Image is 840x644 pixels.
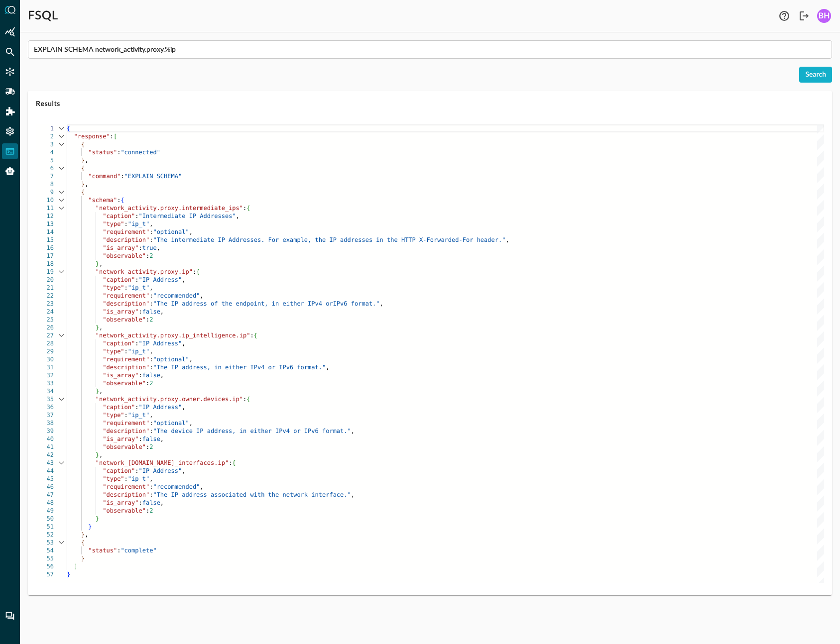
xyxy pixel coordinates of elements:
div: 53 [36,538,54,546]
span: , [99,324,103,331]
span: "caption" [103,467,135,474]
span: , [160,499,164,506]
span: , [182,404,185,411]
span: "description" [103,491,149,498]
span: : [149,420,153,427]
div: 45 [36,475,54,483]
span: "The IP address of the endpoint, in either IPv4 or [153,300,333,307]
div: 48 [36,499,54,507]
button: Help [776,8,792,24]
div: 7 [36,172,54,180]
span: } [96,451,99,458]
span: , [351,428,355,434]
div: 9 [36,188,54,196]
span: "observable" [103,252,146,259]
span: P addresses in the HTTP X-Forwarded-For header." [333,236,506,243]
span: : [135,467,138,474]
div: 14 [36,228,54,236]
span: ] [74,563,77,570]
h1: FSQL [28,8,58,24]
div: 11 [36,204,54,212]
span: { [246,205,250,212]
span: , [149,348,153,355]
div: 57 [36,570,54,578]
div: 13 [36,220,54,228]
div: 30 [36,355,54,363]
span: "The IP address associated with the network interf [153,491,333,498]
div: Connectors [2,64,18,80]
span: "description" [103,300,149,307]
span: : [117,149,120,156]
div: 51 [36,523,54,531]
span: "type" [103,220,124,227]
span: , [160,435,164,442]
div: 35 [36,395,54,403]
div: Click to collapse the range. [55,268,68,276]
span: : [193,268,196,275]
span: : [124,475,128,482]
span: "The intermediate IP Addresses. For example, the I [153,236,333,243]
span: : [149,364,153,371]
div: 41 [36,443,54,451]
span: : [149,236,153,243]
span: { [81,165,85,172]
span: , [189,356,193,363]
span: , [149,284,153,291]
button: Logout [796,8,812,24]
button: Search [799,67,832,83]
span: 2 [149,443,153,450]
span: false [142,372,160,379]
span: "EXPLAIN SCHEMA" [124,173,182,180]
span: "network_[DOMAIN_NAME]_inte [96,459,193,466]
span: : [110,133,114,140]
span: false [142,308,160,315]
span: "network_activity.proxy.intermediate_ips" [96,205,243,212]
span: , [85,181,88,188]
div: 12 [36,212,54,220]
span: "is_array" [103,244,138,251]
span: : [149,300,153,307]
div: Click to collapse the range. [55,196,68,204]
span: "observable" [103,507,146,514]
span: : [124,284,128,291]
span: : [149,228,153,235]
span: : [149,356,153,363]
span: "requirement" [103,483,149,490]
span: "IP Address" [139,467,182,474]
div: 52 [36,531,54,538]
span: { [81,539,85,546]
span: : [229,459,232,466]
div: 5 [36,156,54,164]
div: 55 [36,554,54,562]
span: , [85,531,88,538]
div: 46 [36,483,54,491]
span: "ip_t" [128,475,149,482]
div: 4 [36,148,54,156]
span: "response" [74,133,110,140]
span: "requirement" [103,356,149,363]
span: "complete" [120,547,156,554]
span: , [189,420,193,427]
div: Security Data Pipelines [2,84,18,100]
div: 42 [36,451,54,459]
span: "is_array" [103,308,138,315]
div: 38 [36,419,54,427]
div: 36 [36,403,54,411]
div: 56 [36,562,54,570]
span: { [81,141,85,148]
span: "network_activity.proxy.ip_intelligence.ip" [96,332,250,339]
span: : [120,173,124,180]
div: 20 [36,276,54,284]
span: "description" [103,236,149,243]
span: "schema" [88,197,117,204]
span: "type" [103,348,124,355]
span: [ [114,133,117,140]
div: 6 [36,164,54,172]
span: 2 [149,252,153,259]
span: } [96,260,99,267]
span: , [157,244,160,251]
span: "optional" [153,356,189,363]
span: , [380,300,383,307]
span: { [232,459,236,466]
span: { [67,125,70,132]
